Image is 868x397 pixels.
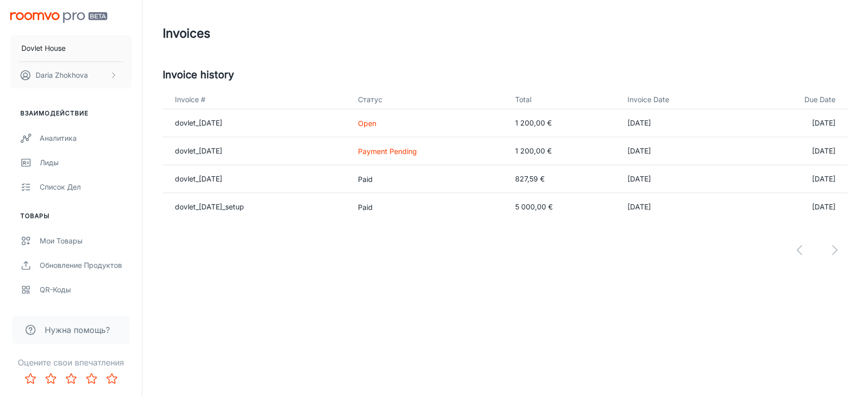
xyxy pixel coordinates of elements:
a: dovlet_[DATE] [175,146,222,155]
td: [DATE] [619,193,740,221]
h1: Invoices [163,24,211,43]
button: Dovlet House [10,35,132,62]
td: [DATE] [619,165,740,193]
div: QR-коды [40,284,132,295]
th: Due Date [740,90,848,109]
td: 1 200,00 € [507,109,619,137]
img: Roomvo PRO Beta [10,12,107,23]
td: 1 200,00 € [507,137,619,165]
div: Лиды [40,157,132,168]
th: Invoice Date [619,90,740,109]
div: Аналитика [40,133,132,144]
td: [DATE] [740,109,848,137]
th: Total [507,90,619,109]
td: [DATE] [619,109,740,137]
td: 5 000,00 € [507,193,619,221]
td: 827,59 € [507,165,619,193]
p: Paid [358,174,499,185]
td: [DATE] [740,137,848,165]
td: [DATE] [740,165,848,193]
div: Мои товары [40,235,132,247]
p: Paid [358,202,499,212]
p: Dovlet House [21,43,66,54]
a: dovlet_[DATE]_setup [175,202,244,211]
a: dovlet_[DATE] [175,174,222,183]
p: Payment Pending [358,146,499,157]
h5: Invoice history [163,67,848,82]
a: dovlet_[DATE] [175,118,222,127]
td: [DATE] [740,193,848,221]
p: Daria Zhokhova [36,70,88,81]
div: Обновление продуктов [40,260,132,271]
th: Статус [350,90,507,109]
td: [DATE] [619,137,740,165]
div: Список дел [40,181,132,193]
p: Open [358,118,499,129]
th: Invoice # [163,90,350,109]
button: Daria Zhokhova [10,62,132,88]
